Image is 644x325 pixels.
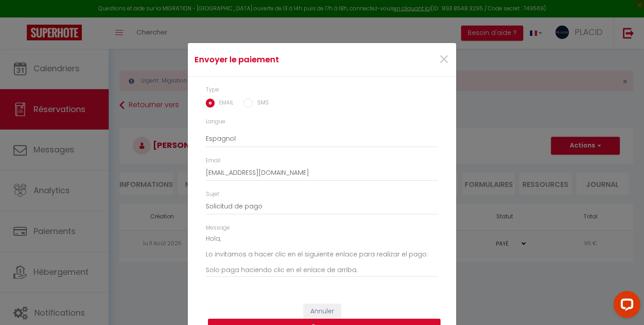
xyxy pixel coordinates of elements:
label: EMAIL [215,99,233,108]
h4: Envoyer le paiement [195,53,360,66]
span: × [438,46,449,73]
label: Message [206,224,230,232]
button: Annuler [304,304,341,319]
label: Type [206,86,219,94]
label: Langue [206,117,225,126]
label: Email [206,156,220,165]
label: Sujet [206,190,219,199]
button: Close [438,50,449,69]
iframe: LiveChat chat widget [606,287,644,325]
label: SMS [253,99,269,108]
